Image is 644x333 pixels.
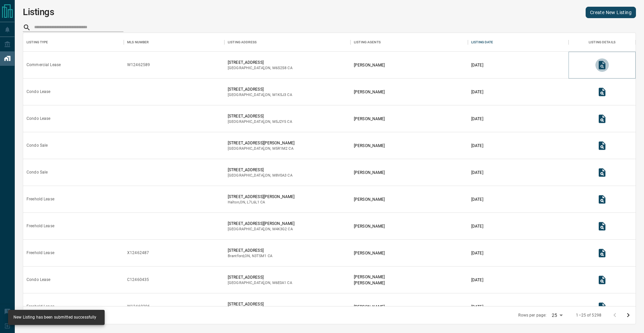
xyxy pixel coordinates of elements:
div: W12460296 [127,304,150,310]
p: [GEOGRAPHIC_DATA] , ON , CA [228,65,292,71]
div: Listing Type [26,33,48,52]
button: View Listing Details [595,300,609,314]
span: m1k5j3 [272,93,286,97]
button: View Listing Details [595,139,609,152]
h1: Listings [23,7,54,17]
div: MLS Number [124,33,224,52]
span: m8v0a3 [272,173,287,178]
p: Halton , ON , CA [228,200,294,205]
p: [GEOGRAPHIC_DATA] , ON , CA [228,92,292,98]
span: m6e0a1 [272,281,286,285]
p: Brantford , ON , CA [228,253,272,259]
p: [STREET_ADDRESS] [228,167,292,173]
button: View Listing Details [595,112,609,126]
p: [DATE] [471,62,483,68]
div: Freehold Lease [26,223,54,229]
button: View Listing Details [595,246,609,260]
p: 1–25 of 5298 [576,313,601,318]
p: [PERSON_NAME] [354,89,385,95]
p: [PERSON_NAME] [354,116,385,122]
div: Listing Address [228,33,257,52]
span: m4k3g2 [272,227,287,231]
div: Freehold Lease [26,196,54,202]
div: Condo Sale [26,170,48,175]
a: Create New Listing [586,7,636,18]
span: l7l6l1 [247,200,259,204]
div: Condo Lease [26,89,50,95]
span: m5j2y5 [272,120,286,124]
p: [GEOGRAPHIC_DATA] , ON , CA [228,119,292,125]
p: [STREET_ADDRESS][PERSON_NAME] [228,140,294,146]
span: m6s2s8 [272,66,287,70]
p: [DATE] [471,89,483,95]
p: [DATE] [471,116,483,122]
p: [STREET_ADDRESS] [228,113,292,119]
div: W12462589 [127,62,150,68]
div: 25 [549,311,565,320]
div: Listing Date [468,33,569,52]
div: Freehold Lease [26,304,54,310]
p: [PERSON_NAME] [354,170,385,176]
p: [PERSON_NAME] [354,62,385,68]
div: Freehold Lease [26,250,54,256]
p: [GEOGRAPHIC_DATA] , ON , CA [228,280,292,286]
div: Listing Agents [351,33,468,52]
p: [PERSON_NAME] [354,304,385,310]
div: Condo Lease [26,116,50,122]
p: [DATE] [471,250,483,256]
span: m5r1m2 [272,146,288,151]
p: Rows per page: [518,313,546,318]
p: [PERSON_NAME] [354,280,385,286]
p: [STREET_ADDRESS][PERSON_NAME] [228,194,294,200]
button: View Listing Details [595,85,609,99]
div: Condo Lease [26,277,50,283]
p: [DATE] [471,170,483,176]
p: [GEOGRAPHIC_DATA] , ON , CA [228,227,294,232]
p: [STREET_ADDRESS] [228,274,292,280]
div: Listing Type [23,33,124,52]
button: View Listing Details [595,58,609,72]
button: View Listing Details [595,193,609,206]
div: Listing Details [569,33,636,52]
div: Listing Details [589,33,615,52]
button: View Listing Details [595,166,609,179]
div: New Listing has been submitted successfully [13,312,97,323]
span: n3t5m1 [252,254,267,258]
button: View Listing Details [595,273,609,287]
div: Listing Address [224,33,351,52]
p: [PERSON_NAME] [354,143,385,149]
p: [STREET_ADDRESS] [228,247,272,253]
div: X12462487 [127,250,149,256]
p: [PERSON_NAME] [354,274,385,280]
div: Listing Agents [354,33,381,52]
div: MLS Number [127,33,149,52]
div: Commercial Lease [26,62,61,68]
p: [DATE] [471,277,483,283]
p: [STREET_ADDRESS] [228,301,292,307]
div: Listing Date [471,33,493,52]
p: [PERSON_NAME] [354,223,385,229]
p: [STREET_ADDRESS][PERSON_NAME] [228,221,294,227]
p: [GEOGRAPHIC_DATA] , ON , CA [228,173,292,178]
p: [DATE] [471,143,483,149]
div: C12460435 [127,277,149,283]
button: View Listing Details [595,220,609,233]
div: Condo Sale [26,143,48,148]
p: [DATE] [471,304,483,310]
p: [STREET_ADDRESS] [228,86,292,92]
p: [PERSON_NAME] [354,196,385,202]
p: [PERSON_NAME] [354,250,385,256]
p: [DATE] [471,196,483,202]
p: [DATE] [471,223,483,229]
p: [GEOGRAPHIC_DATA] , ON , CA [228,146,294,151]
p: [STREET_ADDRESS] [228,59,292,65]
button: Go to next page [622,308,635,322]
